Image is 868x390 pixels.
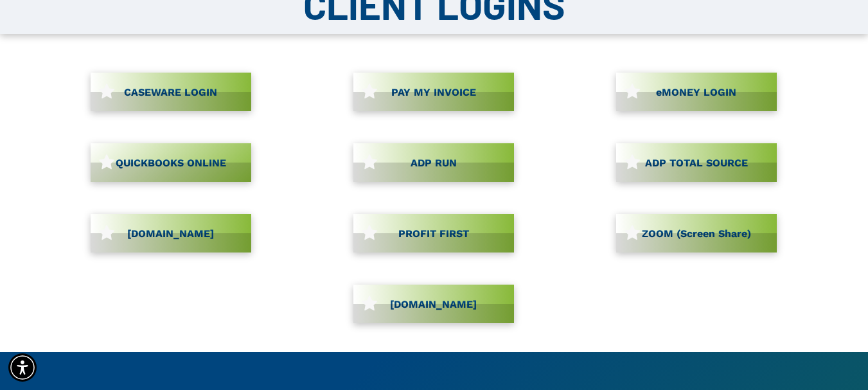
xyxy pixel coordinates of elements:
[353,214,514,253] a: PROFIT FIRST
[387,80,481,105] span: PAY MY INVOICE
[91,143,251,182] a: QUICKBOOKS ONLINE
[394,221,474,246] span: PROFIT FIRST
[641,150,752,175] span: ADP TOTAL SOURCE
[120,80,222,105] span: CASEWARE LOGIN
[616,143,777,182] a: ADP TOTAL SOURCE
[406,150,461,175] span: ADP RUN
[616,214,777,253] a: ZOOM (Screen Share)
[111,150,231,175] span: QUICKBOOKS ONLINE
[353,143,514,182] a: ADP RUN
[353,285,514,323] a: [DOMAIN_NAME]
[637,221,756,246] span: ZOOM (Screen Share)
[8,353,37,382] div: Accessibility Menu
[651,80,741,105] span: eMONEY LOGIN
[385,292,481,317] span: [DOMAIN_NAME]
[91,73,251,111] a: CASEWARE LOGIN
[353,73,514,111] a: PAY MY INVOICE
[123,221,218,246] span: [DOMAIN_NAME]
[91,214,251,253] a: [DOMAIN_NAME]
[616,73,777,111] a: eMONEY LOGIN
